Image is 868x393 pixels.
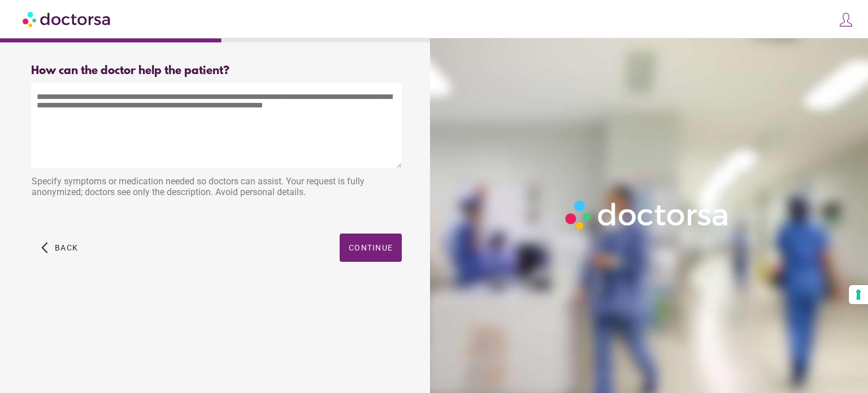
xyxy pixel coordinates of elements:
div: How can the doctor help the patient? [31,64,402,77]
button: Continue [340,234,402,262]
span: Back [55,243,78,252]
img: Logo-Doctorsa-trans-White-partial-flat.png [561,196,734,234]
span: Continue [349,243,393,252]
div: Specify symptoms or medication needed so doctors can assist. Your request is fully anonymized; do... [31,170,402,206]
img: Doctorsa.com [23,6,112,32]
button: Your consent preferences for tracking technologies [849,285,868,304]
button: arrow_back_ios Back [37,234,83,262]
img: icons8-customer-100.png [838,12,854,28]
